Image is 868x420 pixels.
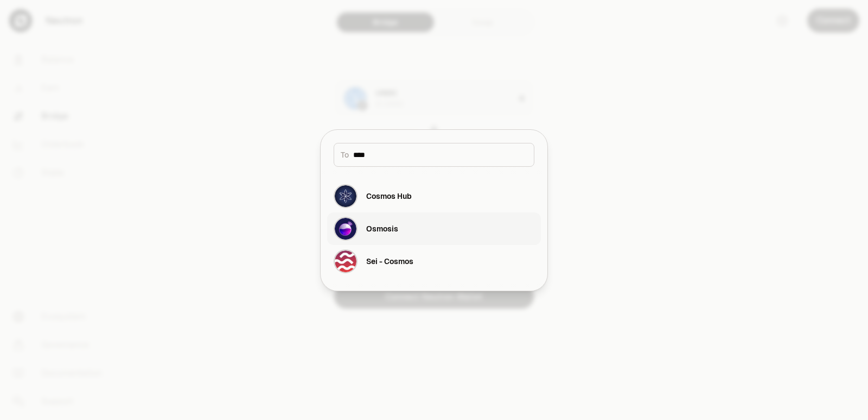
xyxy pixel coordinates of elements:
[366,223,398,234] div: Osmosis
[334,249,358,273] img: Sei - Cosmos Logo
[334,184,358,208] img: Cosmos Hub Logo
[334,217,358,241] img: Osmosis Logo
[366,191,412,202] div: Cosmos Hub
[327,180,541,212] button: Cosmos Hub LogoCosmos Hub
[327,245,541,278] button: Sei - Cosmos LogoSei - Cosmos
[327,212,541,245] button: Osmosis LogoOsmosis
[366,256,413,267] div: Sei - Cosmos
[341,149,349,160] span: To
